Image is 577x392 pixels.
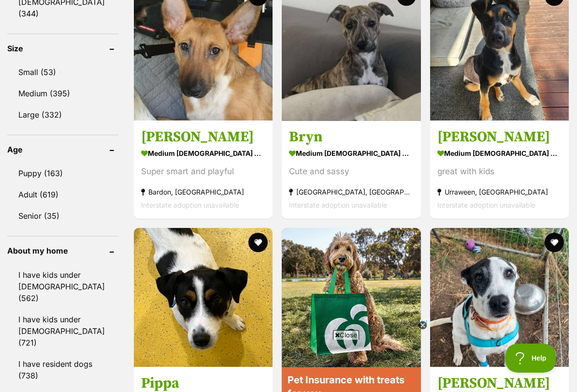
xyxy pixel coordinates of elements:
header: Age [7,145,118,154]
a: Adult (619) [7,184,118,205]
a: Bryn medium [DEMOGRAPHIC_DATA] Dog Cute and sassy [GEOGRAPHIC_DATA], [GEOGRAPHIC_DATA] Interstate... [282,121,421,219]
strong: medium [DEMOGRAPHIC_DATA] Dog [141,146,265,160]
iframe: Advertisement [113,344,464,387]
span: Interstate adoption unavailable [141,201,239,209]
div: Cute and sassy [289,165,414,178]
a: [PERSON_NAME] medium [DEMOGRAPHIC_DATA] Dog great with kids Urraween, [GEOGRAPHIC_DATA] Interstat... [430,121,569,219]
h3: [PERSON_NAME] [141,128,265,146]
header: About my home [7,246,118,255]
div: great with kids [437,165,562,178]
a: [PERSON_NAME] medium [DEMOGRAPHIC_DATA] Dog Super smart and playful Bardon, [GEOGRAPHIC_DATA] Int... [134,121,273,219]
img: Louis - Bull Arab Dog [430,228,569,367]
a: Medium (395) [7,83,118,104]
a: Large (332) [7,105,118,125]
a: I have kids under [DEMOGRAPHIC_DATA] (721) [7,309,118,353]
img: Pippa - Jack Russell Terrier Dog [134,228,273,367]
h3: Bryn [289,128,414,146]
button: favourite [545,233,564,252]
span: Interstate adoption unavailable [437,201,535,209]
strong: medium [DEMOGRAPHIC_DATA] Dog [289,146,414,160]
div: Super smart and playful [141,165,265,178]
span: Interstate adoption unavailable [289,201,387,209]
iframe: Help Scout Beacon - Open [505,344,558,373]
h3: [PERSON_NAME] [437,128,562,146]
strong: medium [DEMOGRAPHIC_DATA] Dog [437,146,562,160]
a: I have resident dogs (738) [7,354,118,386]
strong: Bardon, [GEOGRAPHIC_DATA] [141,185,265,198]
a: Small (53) [7,62,118,82]
a: Senior (35) [7,206,118,226]
a: Puppy (163) [7,163,118,183]
button: favourite [248,233,268,252]
strong: Urraween, [GEOGRAPHIC_DATA] [437,185,562,198]
strong: [GEOGRAPHIC_DATA], [GEOGRAPHIC_DATA] [289,185,414,198]
a: I have kids under [DEMOGRAPHIC_DATA] (562) [7,265,118,308]
header: Size [7,44,118,53]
